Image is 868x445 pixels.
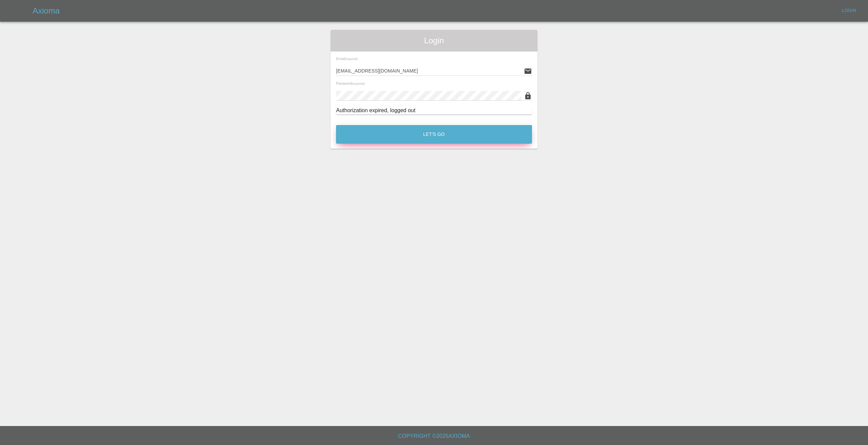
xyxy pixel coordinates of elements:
[336,57,358,61] span: Email
[336,106,532,115] div: Authorization expired, logged out
[838,5,860,16] a: Login
[5,431,863,441] h6: Copyright © 2025 Axioma
[33,5,60,16] h5: Axioma
[336,125,532,144] button: Let's Go
[352,82,364,85] small: (required)
[336,81,364,85] span: Password
[345,58,358,61] small: (required)
[336,35,532,46] span: Login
